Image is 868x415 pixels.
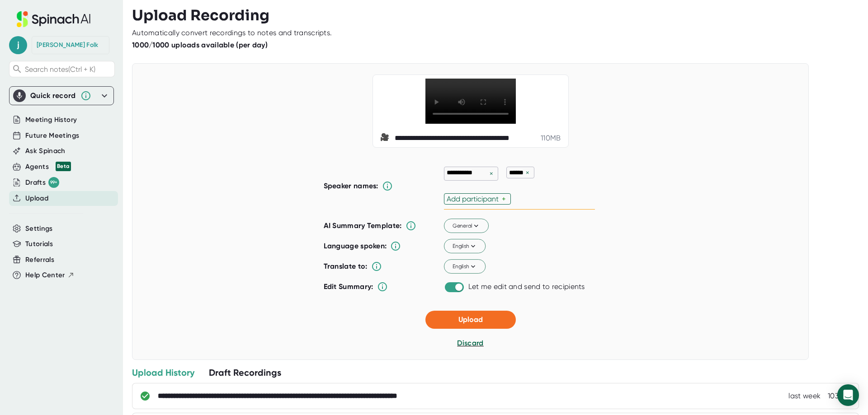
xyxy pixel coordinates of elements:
[324,242,387,250] b: Language spoken:
[25,177,59,188] button: Drafts 99+
[452,242,477,250] span: English
[788,392,821,401] div: 8/6/2025, 12:24:49 AM
[324,221,402,230] b: AI Summary Template:
[324,182,378,190] b: Speaker names:
[25,162,71,172] div: Agents
[837,384,859,406] div: Open Intercom Messenger
[25,224,53,234] button: Settings
[30,91,76,100] div: Quick record
[25,177,59,188] div: Drafts
[380,133,391,144] span: video
[458,315,483,324] span: Upload
[25,270,65,280] span: Help Center
[13,87,110,105] div: Quick record
[56,162,71,171] div: Beta
[324,262,368,270] b: Translate to:
[828,392,851,401] div: 103 MB
[447,195,502,203] div: Add participant
[324,282,373,291] b: Edit Summary:
[132,28,332,37] div: Automatically convert recordings to notes and transcripts.
[444,219,489,233] button: General
[452,222,480,230] span: General
[25,162,71,172] button: Agents Beta
[25,193,48,204] button: Upload
[25,131,79,141] button: Future Meetings
[457,338,483,349] button: Discard
[25,115,77,125] button: Meeting History
[444,239,486,254] button: English
[452,262,477,270] span: English
[25,65,95,74] span: Search notes (Ctrl + K)
[132,41,268,49] b: 1000/1000 uploads available (per day)
[37,41,98,49] div: Janice Folk
[132,367,194,378] div: Upload History
[132,7,859,24] h3: Upload Recording
[48,177,59,188] div: 99+
[487,169,495,178] div: ×
[425,311,516,329] button: Upload
[25,270,75,280] button: Help Center
[9,36,27,54] span: j
[541,134,561,143] div: 110 MB
[524,168,532,177] div: ×
[468,282,585,291] div: Let me edit and send to recipients
[25,146,66,156] button: Ask Spinach
[457,339,483,347] span: Discard
[502,195,508,203] div: +
[444,260,486,274] button: English
[25,255,54,265] button: Referrals
[25,239,53,249] button: Tutorials
[209,367,281,378] div: Draft Recordings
